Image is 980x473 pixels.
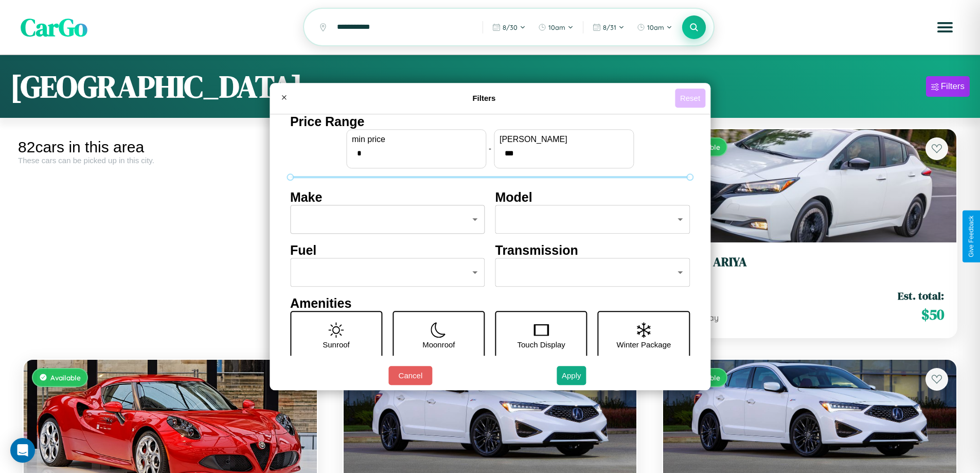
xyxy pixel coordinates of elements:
[548,23,565,31] span: 10am
[290,243,485,258] h4: Fuel
[587,19,630,36] button: 8/31
[632,19,678,36] button: 10am
[50,373,81,382] span: Available
[10,438,35,463] div: Open Intercom Messenger
[323,338,350,352] p: Sunroof
[10,65,302,108] h1: [GEOGRAPHIC_DATA]
[290,114,690,129] h4: Price Range
[422,338,455,352] p: Moonroof
[18,138,323,156] div: 82 cars in this area
[352,135,480,144] label: min price
[489,142,491,155] p: -
[293,94,675,102] h4: Filters
[617,338,671,352] p: Winter Package
[926,76,970,97] button: Filters
[487,19,531,36] button: 8/30
[675,255,944,280] a: Nissan ARIYA2014
[503,23,518,31] span: 8 / 30
[495,243,690,258] h4: Transmission
[675,89,705,108] button: Reset
[495,190,690,205] h4: Model
[968,216,975,257] div: Give Feedback
[898,288,944,303] span: Est. total:
[21,10,87,44] span: CarGo
[18,156,323,165] div: These cars can be picked up in this city.
[517,338,565,352] p: Touch Display
[647,23,664,31] span: 10am
[931,13,959,42] button: Open menu
[603,23,616,31] span: 8 / 31
[290,296,690,311] h4: Amenities
[500,135,628,144] label: [PERSON_NAME]
[388,366,432,385] button: Cancel
[921,304,944,325] span: $ 50
[290,190,485,205] h4: Make
[941,81,965,92] div: Filters
[557,366,586,385] button: Apply
[533,19,579,36] button: 10am
[675,255,944,270] h3: Nissan ARIYA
